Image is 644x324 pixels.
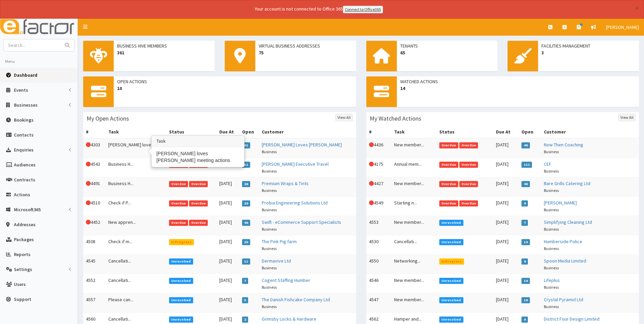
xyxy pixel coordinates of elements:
span: Overdue [169,200,188,206]
span: Audiences [14,162,36,168]
span: Users [14,281,26,287]
td: [DATE] [493,274,519,293]
td: 4543 [83,158,106,177]
span: 11 [242,258,251,265]
td: Annual mem... [391,158,437,177]
td: 4545 [83,254,106,274]
small: Business [262,265,277,270]
span: 81 [242,142,251,148]
th: Task [106,126,166,138]
td: 4553 [366,216,391,235]
span: Overdue [439,181,458,187]
span: Virtual Business Addresses [259,42,353,49]
span: Overdue [459,181,478,187]
td: Please can... [106,293,166,312]
td: Cancellati... [391,235,437,254]
span: 10 [521,297,530,303]
small: Business [544,265,559,270]
a: Now Then Coaching [544,142,583,148]
i: This Action is overdue! [369,142,374,147]
a: Connect to Office365 [343,6,383,13]
td: [DATE] [493,138,519,158]
i: This Action is overdue! [369,200,374,205]
th: Status [437,126,493,138]
a: The Pink Pig farm [262,238,297,245]
span: Overdue [169,181,188,187]
td: New appren... [106,216,166,235]
td: 4427 [366,177,391,196]
td: Business H... [106,158,166,177]
a: Humberside Police [544,238,582,245]
a: Swift - eCommerce Support Specialists [262,219,341,225]
span: Unresolved [439,278,463,284]
span: Addresses [14,221,36,228]
a: Spoon Media Limited [544,258,586,264]
a: The Danish Fishcake Company Ltd [262,296,330,303]
span: 111 [521,162,532,168]
td: Check if P... [106,196,166,216]
span: Settings [14,266,32,272]
span: 10 [117,85,353,92]
td: [DATE] [493,177,519,196]
span: 3 [541,49,636,56]
i: This Action is overdue! [86,200,91,205]
td: Networking... [391,254,437,274]
small: Business [544,188,559,193]
span: In Progress [169,239,194,245]
td: New member... [391,138,437,158]
span: 7 [521,220,528,226]
span: Tenants [400,42,494,49]
th: Task [391,126,437,138]
small: Business [262,168,277,174]
td: 4549 [366,196,391,216]
td: Check if m... [106,235,166,254]
small: Business [544,168,559,174]
a: [PERSON_NAME] [601,19,644,36]
td: New member... [391,177,437,196]
span: Unresolved [439,220,463,226]
a: Grimsby Locks & Hardware [262,316,316,322]
small: Business [544,149,559,154]
td: [DATE] [217,216,239,235]
a: Crystal Pyramid Ltd [544,296,583,303]
a: CEF [544,161,551,167]
td: [DATE] [217,293,239,312]
span: Business Hive Members [117,42,211,49]
span: Unresolved [169,317,193,323]
a: Premium Wraps & Tints [262,180,309,186]
span: In Progress [439,258,464,265]
span: 9 [521,258,528,265]
span: 2 [242,317,249,323]
span: Unresolved [169,258,193,265]
td: [DATE] [217,235,239,254]
td: 4452 [83,216,106,235]
a: [PERSON_NAME] Loves [PERSON_NAME] [262,142,342,148]
td: [DATE] [493,158,519,177]
td: 4303 [83,138,106,158]
span: Contacts [14,132,34,138]
i: This Action is overdue! [369,162,374,166]
span: 65 [400,49,494,56]
span: Dashboard [14,72,37,78]
input: Search... [4,39,61,51]
span: 10 [521,278,530,284]
td: [DATE] [217,196,239,216]
th: Customer [541,126,639,138]
a: View All [335,114,353,121]
td: 4491 [83,177,106,196]
th: Customer [259,126,356,138]
td: 4510 [83,196,106,216]
a: Lifeplus [544,277,560,283]
div: [PERSON_NAME] loves [PERSON_NAME] meeting actions [152,147,244,167]
span: Reports [14,251,31,257]
div: Your account is not connected to Office 365 [120,5,517,13]
span: Support [14,296,31,302]
a: [PERSON_NAME] Executive Travel [262,161,329,167]
span: 13 [521,239,530,245]
button: × [635,5,639,12]
td: 4546 [366,274,391,293]
span: 11 [242,162,251,168]
small: Business [544,207,559,212]
th: # [366,126,391,138]
td: 4175 [366,158,391,177]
